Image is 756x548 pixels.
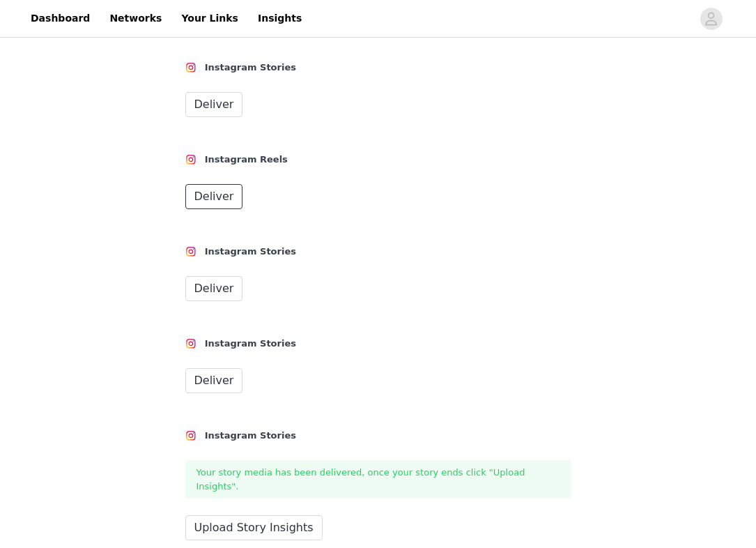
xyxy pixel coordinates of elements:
[205,246,296,257] strong: Instagram Stories
[185,276,243,301] button: Deliver
[194,96,234,113] span: Deliver
[173,3,247,34] a: Your Links
[205,338,296,349] strong: Instagram Stories
[205,154,288,165] strong: Instagram Reels
[185,62,196,73] img: Instagram Icon
[194,372,234,389] span: Deliver
[194,519,314,536] span: Upload Story Insights
[185,246,196,257] img: Instagram Icon
[205,430,296,441] strong: Instagram Stories
[205,62,296,73] strong: Instagram Stories
[249,3,310,34] a: Insights
[185,515,323,540] button: Upload Story Insights
[22,3,98,34] a: Dashboard
[185,184,243,209] button: Deliver
[185,368,243,393] button: Deliver
[185,430,196,441] img: Instagram Icon
[704,8,718,30] div: avatar
[185,92,243,117] button: Deliver
[185,338,196,349] img: Instagram Icon
[194,188,234,205] span: Deliver
[194,280,234,297] span: Deliver
[101,3,170,34] a: Networks
[185,154,196,165] img: Instagram Icon
[185,460,571,498] div: Your story media has been delivered, once your story ends click "Upload Insights".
